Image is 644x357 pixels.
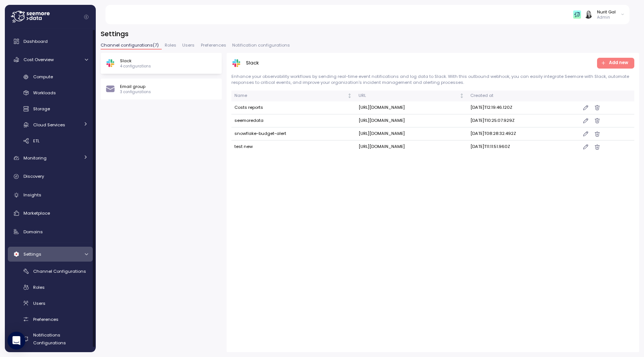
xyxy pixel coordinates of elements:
a: Monitoring [8,151,93,165]
td: seemoredata [231,114,356,127]
p: 4 configurations [120,64,151,69]
span: Marketplace [23,210,50,216]
div: Open Intercom Messenger [7,332,25,350]
span: Channel Configurations [33,268,86,274]
td: [URL][DOMAIN_NAME] [355,127,467,140]
span: Storage [33,106,50,112]
span: Users [33,300,45,306]
span: ETL [33,138,40,144]
span: Domains [23,229,43,235]
a: Preferences [8,313,93,325]
span: Notifications Configurations [33,332,66,345]
span: Users [182,43,195,47]
p: Slack [120,58,151,64]
td: [DATE]T11:11:51.960Z [467,140,578,153]
span: Channel configurations ( 7 ) [101,43,159,47]
p: 3 configurations [120,89,151,95]
a: Compute [8,71,93,83]
p: Admin [597,15,616,20]
p: Slack [246,59,259,67]
span: Insights [23,192,41,198]
td: test new [231,140,356,153]
img: 65f98ecb31a39d60f1f315eb.PNG [573,10,581,18]
a: Storage [8,103,93,115]
span: Cloud Services [33,122,65,128]
td: [DATE]T12:19:46.120Z [467,101,578,114]
td: [URL][DOMAIN_NAME] [355,140,467,153]
a: Notifications Configurations [8,329,93,349]
a: Discovery [8,169,93,184]
span: Workloads [33,90,56,96]
th: URLNot sorted [355,91,467,101]
a: Roles [8,281,93,293]
a: Insights [8,187,93,202]
p: Enhance your observability workflows by sending real-time event notifications and log data to Sla... [231,73,634,86]
span: Settings [23,251,41,257]
span: Compute [33,74,53,80]
div: Created at [470,92,575,99]
h3: Settings [101,29,639,38]
a: ETL [8,135,93,147]
span: Preferences [33,316,59,322]
td: [URL][DOMAIN_NAME] [355,114,467,127]
div: URL [359,92,458,99]
span: Monitoring [23,155,47,161]
div: Nurit Gal [597,9,616,15]
button: Collapse navigation [82,14,91,20]
td: snowflake-budget-alert [231,127,356,140]
td: [DATE]T08:28:32.492Z [467,127,578,140]
a: Channel Configurations [8,265,93,277]
span: Dashboard [23,38,48,44]
span: Roles [33,284,45,290]
div: Not sorted [459,93,464,98]
a: Users [8,297,93,309]
td: Costs reports [231,101,356,114]
td: [DATE]T10:25:07.929Z [467,114,578,127]
button: Add new [597,58,635,69]
a: Marketplace [8,206,93,221]
img: ACg8ocIVugc3DtI--ID6pffOeA5XcvoqExjdOmyrlhjOptQpqjom7zQ=s96-c [584,10,592,18]
th: NameNot sorted [231,91,356,101]
p: Email group [120,83,151,89]
span: Notification configurations [232,43,290,47]
div: Not sorted [347,93,352,98]
span: Cost Overview [23,57,54,63]
td: [URL][DOMAIN_NAME] [355,101,467,114]
a: Cost Overview [8,52,93,67]
a: Cloud Services [8,119,93,131]
span: Add new [609,58,628,68]
span: Roles [165,43,176,47]
a: Workloads [8,87,93,99]
a: Dashboard [8,34,93,49]
a: Settings [8,247,93,262]
div: Name [234,92,346,99]
span: Preferences [201,43,226,47]
span: Discovery [23,173,44,179]
a: Domains [8,224,93,239]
